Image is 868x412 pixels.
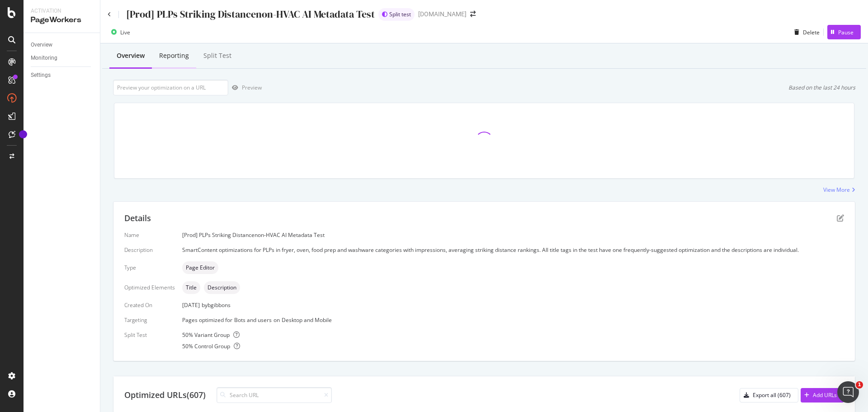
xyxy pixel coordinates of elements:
input: Preview your optimization on a URL [113,80,228,95]
div: neutral label [182,281,200,294]
div: [DOMAIN_NAME] [418,9,467,19]
div: Delete [803,28,820,36]
div: 50 % Variant Group [182,331,844,339]
button: Pause [827,25,861,39]
div: neutral label [204,281,240,294]
div: arrow-right-arrow-left [470,11,476,17]
div: Created On [124,301,175,309]
div: Pages optimized for on [182,316,844,324]
button: Export all (607) [740,388,798,403]
div: by bgibbons [202,301,231,309]
a: Overview [31,40,94,50]
iframe: Intercom live chat [837,381,859,403]
div: [Prod] PLPs Striking Distancenon-HVAC AI Metadata Test [126,7,375,21]
div: Based on the last 24 hours [788,84,855,91]
div: Split Test [203,51,231,60]
div: Add URLs [813,391,837,399]
div: Preview [242,84,262,91]
div: Targeting [124,316,175,324]
div: brand label [378,8,415,21]
span: Split test [389,12,411,17]
div: Details [124,213,151,224]
a: Click to go back [108,12,111,17]
button: Add URLs [801,388,844,403]
button: Delete [791,25,820,39]
div: [DATE] [182,301,844,309]
div: Overview [117,51,145,60]
div: Type [124,264,175,271]
a: Settings [31,71,94,80]
div: Live [120,28,130,36]
a: Monitoring [31,53,94,63]
div: Overview [31,40,52,50]
div: Activation [31,7,93,15]
div: Tooltip anchor [19,130,27,138]
div: 50 % Control Group [182,342,844,350]
span: Page Editor [186,265,215,270]
div: Monitoring [31,53,57,63]
a: View More [823,186,855,194]
div: Optimized URLs (607) [124,389,206,401]
div: Desktop and Mobile [282,316,332,324]
span: 1 [856,381,863,388]
div: [Prod] PLPs Striking Distancenon-HVAC AI Metadata Test [182,231,844,239]
div: Settings [31,71,51,80]
div: Bots and users [234,316,272,324]
div: Description [124,246,175,254]
div: View More [823,186,850,194]
div: Split Test [124,331,175,339]
span: Description [208,285,236,290]
div: Pause [838,28,854,36]
button: Preview [228,81,262,95]
div: SmartContent optimizations for PLPs in fryer, oven, food prep and washware categories with impres... [182,246,844,254]
div: Name [124,231,175,239]
input: Search URL [217,387,332,403]
div: pen-to-square [837,214,844,222]
div: neutral label [182,261,218,274]
div: Optimized Elements [124,284,175,291]
div: PageWorkers [31,15,93,25]
div: Reporting [159,51,189,60]
div: Export all (607) [753,391,791,399]
span: Title [186,285,197,290]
